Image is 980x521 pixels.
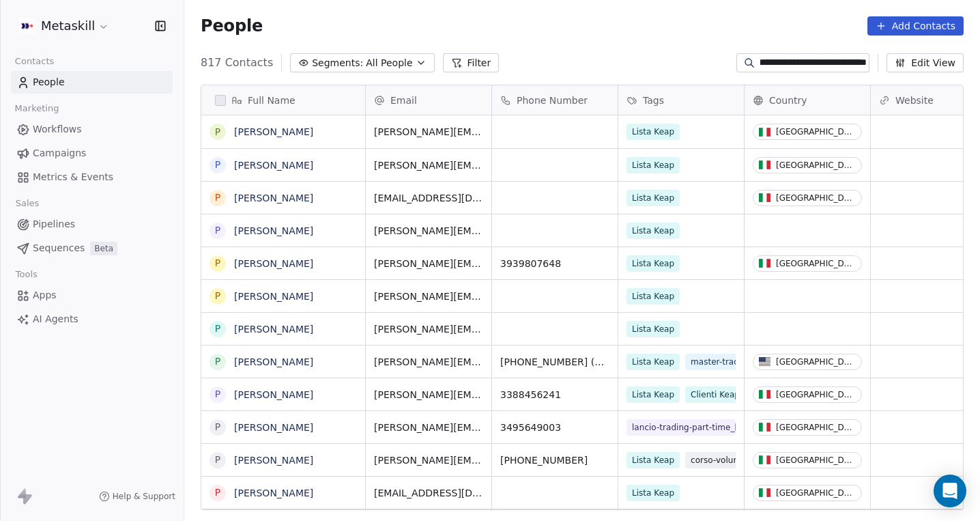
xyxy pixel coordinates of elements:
[215,420,220,434] div: P
[201,85,365,115] div: Full Name
[374,125,483,139] span: [PERSON_NAME][EMAIL_ADDRESS][DOMAIN_NAME]
[374,224,483,238] span: [PERSON_NAME][EMAIL_ADDRESS][DOMAIN_NAME]
[234,389,313,400] a: [PERSON_NAME]
[248,94,296,107] span: Full Name
[234,455,313,466] a: [PERSON_NAME]
[215,354,220,369] div: P
[99,491,175,502] a: Help & Support
[643,94,664,107] span: Tags
[33,312,78,326] span: AI Agents
[33,146,86,160] span: Campaigns
[215,289,220,303] div: P
[113,491,175,502] span: Help & Support
[16,14,112,38] button: Metaskill
[776,390,856,399] div: [GEOGRAPHIC_DATA]
[215,453,220,467] div: P
[374,322,483,336] span: [PERSON_NAME][EMAIL_ADDRESS][DOMAIN_NAME]
[33,75,65,89] span: People
[626,419,736,436] span: lancio-trading-part-time_[DATE]
[201,16,263,36] span: People
[11,166,173,188] a: Metrics & Events
[776,127,856,137] div: [GEOGRAPHIC_DATA]
[215,223,220,238] div: P
[769,94,807,107] span: Country
[500,355,609,369] span: [PHONE_NUMBER] (Work)
[626,452,680,468] span: Lista Keap
[11,308,173,330] a: AI Agents
[626,190,680,206] span: Lista Keap
[934,475,966,507] div: Open Intercom Messenger
[374,191,483,205] span: [EMAIL_ADDRESS][DOMAIN_NAME]
[500,421,609,434] span: 3495649003
[626,321,680,337] span: Lista Keap
[90,242,117,255] span: Beta
[234,356,313,367] a: [PERSON_NAME]
[234,258,313,269] a: [PERSON_NAME]
[33,241,85,255] span: Sequences
[492,85,618,115] div: Phone Number
[33,170,113,184] span: Metrics & Events
[9,98,65,119] span: Marketing
[11,118,173,141] a: Workflows
[887,53,964,72] button: Edit View
[776,160,856,170] div: [GEOGRAPHIC_DATA]
[626,288,680,305] span: Lista Keap
[215,256,220,270] div: P
[366,85,491,115] div: Email
[745,85,870,115] div: Country
[366,56,412,70] span: All People
[215,322,220,336] div: P
[895,94,934,107] span: Website
[626,157,680,173] span: Lista Keap
[11,213,173,236] a: Pipelines
[201,55,273,71] span: 817 Contacts
[234,291,313,302] a: [PERSON_NAME]
[215,125,220,139] div: P
[234,488,313,498] a: [PERSON_NAME]
[618,85,744,115] div: Tags
[500,257,609,270] span: 3939807648
[626,386,680,403] span: Lista Keap
[374,158,483,172] span: [PERSON_NAME][EMAIL_ADDRESS][DOMAIN_NAME]
[234,225,313,236] a: [PERSON_NAME]
[234,193,313,203] a: [PERSON_NAME]
[234,422,313,433] a: [PERSON_NAME]
[374,453,483,467] span: [PERSON_NAME][EMAIL_ADDRESS][DOMAIN_NAME]
[19,18,35,34] img: AVATAR%20METASKILL%20-%20Colori%20Positivo.png
[33,122,82,137] span: Workflows
[11,237,173,259] a: SequencesBeta
[33,217,75,231] span: Pipelines
[11,284,173,307] a: Apps
[685,452,794,468] span: corso-volume-trading-professional
[626,255,680,272] span: Lista Keap
[776,259,856,268] div: [GEOGRAPHIC_DATA]
[9,51,60,72] span: Contacts
[10,264,43,285] span: Tools
[41,17,95,35] span: Metaskill
[776,488,856,498] div: [GEOGRAPHIC_DATA]
[11,71,173,94] a: People
[626,223,680,239] span: Lista Keap
[215,485,220,500] div: P
[500,388,609,402] span: 3388456241
[374,421,483,434] span: [PERSON_NAME][EMAIL_ADDRESS][DOMAIN_NAME]
[626,124,680,140] span: Lista Keap
[776,423,856,432] div: [GEOGRAPHIC_DATA]
[234,160,313,171] a: [PERSON_NAME]
[215,158,220,172] div: P
[685,386,778,403] span: Clienti Keap opt-out
[374,290,483,303] span: [PERSON_NAME][EMAIL_ADDRESS][DOMAIN_NAME]
[201,115,366,511] div: grid
[500,453,609,467] span: [PHONE_NUMBER]
[312,56,363,70] span: Segments:
[517,94,588,107] span: Phone Number
[776,357,856,367] div: [GEOGRAPHIC_DATA]
[234,324,313,335] a: [PERSON_NAME]
[374,257,483,270] span: [PERSON_NAME][EMAIL_ADDRESS][DOMAIN_NAME]
[215,191,220,205] div: P
[626,354,680,370] span: Lista Keap
[374,486,483,500] span: [EMAIL_ADDRESS][DOMAIN_NAME]
[685,354,792,370] span: master-trader-multiday
[443,53,500,72] button: Filter
[390,94,417,107] span: Email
